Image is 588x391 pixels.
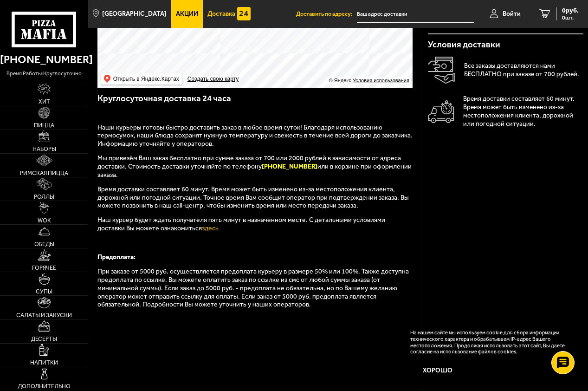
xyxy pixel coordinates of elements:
[97,94,414,109] h3: Круглосуточная доставка 24 часа
[97,124,413,148] span: Наши курьеры готовы быстро доставить заказ в любое время суток! Благодаря использованию термосумо...
[237,7,251,21] img: 15daf4d41897b9f0e9f617042186c801.svg
[34,123,54,129] span: Пицца
[410,330,566,355] p: На нашем сайте мы используем cookie для сбора информации технического характера и обрабатываем IP...
[202,224,219,232] a: здесь
[207,11,235,17] span: Доставка
[262,163,317,170] b: [PHONE_NUMBER]
[39,99,50,105] span: Хит
[97,185,409,210] span: Время доставки составляет 60 минут. Время может быть изменено из-за местоположения клиента, дорож...
[464,62,583,78] p: Все заказы доставляются нами БЕСПЛАТНО при заказе от 700 рублей.
[31,336,57,342] span: Десерты
[562,15,579,20] span: 0 шт.
[186,76,240,83] a: Создать свою карту
[113,73,179,85] ymaps: Открыть в Яндекс.Картах
[562,7,579,14] span: 0 руб.
[16,313,72,319] span: Салаты и закуски
[296,11,357,17] span: Доставить по адресу:
[34,194,54,200] span: Роллы
[428,57,455,84] img: Оплата доставки
[36,289,52,295] span: Супы
[30,360,58,366] span: Напитки
[97,253,136,261] b: Предоплата:
[101,73,182,85] ymaps: Открыть в Яндекс.Картах
[102,11,167,17] span: [GEOGRAPHIC_DATA]
[463,95,583,128] p: Время доставки составляет 60 минут. Время может быть изменено из-за местоположения клиента, дорож...
[38,218,51,224] span: WOK
[97,267,409,308] span: При заказе от 5000 руб. осуществляется предоплата курьеру в размере 50% или 100%. Также доступна ...
[329,78,351,83] ymaps: © Яндекс
[357,6,474,23] input: Ваш адрес доставки
[176,11,198,17] span: Акции
[32,146,56,152] span: Наборы
[428,100,454,123] img: Автомобиль доставки
[353,78,409,83] a: Условия использования
[503,11,521,17] span: Войти
[32,265,56,271] span: Горячее
[20,170,68,176] span: Римская пицца
[428,40,584,49] h3: Условия доставки
[18,384,71,390] span: Дополнительно
[97,154,412,179] span: Мы привезём Ваш заказ бесплатно при сумме заказа от 700 или 2000 рублей в зависимости от адреса д...
[34,241,54,248] span: Обеды
[97,216,385,232] span: Наш курьер будет ждать получателя пять минут в назначенном месте. С детальными условиями доставки...
[410,361,465,380] button: Хорошо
